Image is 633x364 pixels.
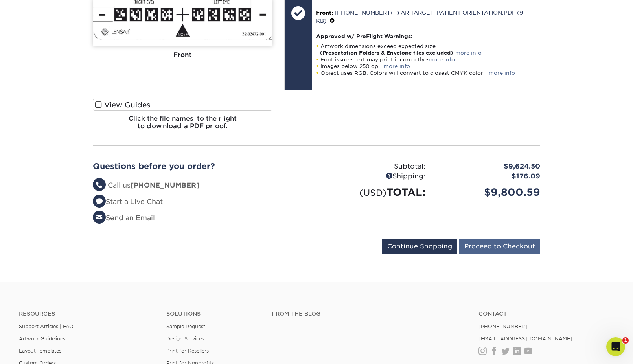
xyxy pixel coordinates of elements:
[316,162,431,172] div: Subtotal:
[478,311,614,317] a: Contact
[384,63,410,69] a: more info
[19,324,74,329] a: Support Articles | FAQ
[316,171,431,182] div: Shipping:
[455,50,482,56] a: more info
[166,324,205,329] a: Sample Request
[478,324,527,329] a: [PHONE_NUMBER]
[93,180,311,191] li: Call us
[316,33,536,39] h4: Approved w/ PreFlight Warnings:
[316,43,536,56] li: Artwork dimensions exceed expected size. -
[431,162,546,172] div: $9,624.50
[2,340,67,361] iframe: Google Customer Reviews
[19,336,65,342] a: Artwork Guidelines
[166,336,204,342] a: Design Services
[272,311,457,317] h4: From the Blog
[166,348,209,354] a: Print for Resellers
[93,214,155,222] a: Send an Email
[166,311,260,317] h4: Solutions
[320,50,453,56] strong: (Presentation Folders & Envelope files excluded)
[316,9,525,24] a: [PHONE_NUMBER] (F) AR TARGET, PATIENT ORIENTATION.PDF (91 KB)
[431,171,546,182] div: $176.09
[431,185,546,200] div: $9,800.59
[478,336,572,342] a: [EMAIL_ADDRESS][DOMAIN_NAME]
[459,239,540,254] input: Proceed to Checkout
[131,181,199,189] strong: [PHONE_NUMBER]
[93,46,272,63] div: Front
[93,198,163,206] a: Start a Live Chat
[606,337,625,356] iframe: Intercom live chat
[93,99,272,111] label: View Guides
[359,188,386,198] small: (USD)
[316,63,536,70] li: Images below 250 dpi -
[93,115,272,136] h6: Click the file names to the right to download a PDF proof.
[429,57,455,63] a: more info
[316,70,536,76] li: Object uses RGB. Colors will convert to closest CMYK color. -
[316,9,333,16] span: Front:
[93,162,311,171] h2: Questions before you order?
[622,337,629,344] span: 1
[19,311,155,317] h4: Resources
[382,239,457,254] input: Continue Shopping
[316,56,536,63] li: Font issue - text may print incorrectly -
[489,70,515,76] a: more info
[316,185,431,200] div: TOTAL:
